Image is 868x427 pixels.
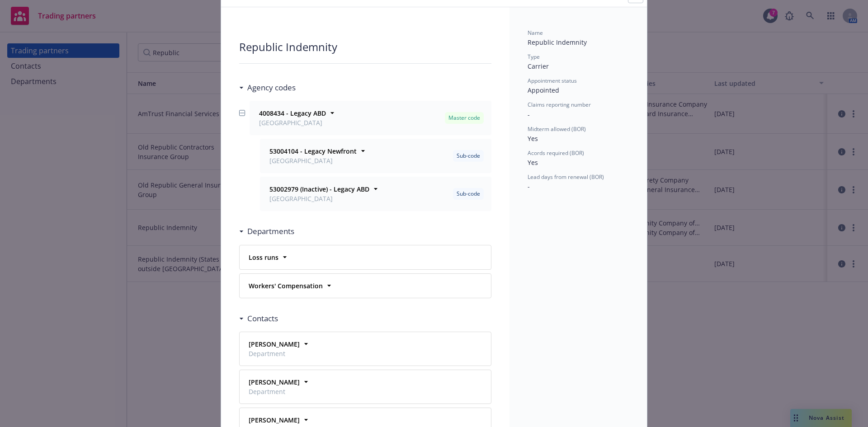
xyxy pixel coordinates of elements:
[239,313,278,324] div: Contacts
[269,156,357,165] span: [GEOGRAPHIC_DATA]
[249,340,300,348] strong: [PERSON_NAME]
[269,194,369,203] span: [GEOGRAPHIC_DATA]
[528,38,587,47] span: Republic Indemnity
[528,125,586,133] span: Midterm allowed (BOR)
[239,82,296,94] div: Agency codes
[457,190,480,198] span: Sub-code
[239,225,294,237] div: Departments
[528,77,577,84] span: Appointment status
[247,313,278,324] h3: Contacts
[528,149,584,157] span: Acords required (BOR)
[528,53,540,61] span: Type
[239,40,491,54] div: Republic Indemnity
[448,114,480,122] span: Master code
[249,349,300,358] span: Department
[259,118,326,127] span: [GEOGRAPHIC_DATA]
[269,147,357,155] strong: 53004104 - Legacy Newfront
[269,185,369,193] strong: 53002979 (Inactive) - Legacy ABD
[259,109,326,117] strong: 4008434 - Legacy ABD
[528,62,549,70] span: Carrier
[249,387,300,396] span: Department
[528,86,559,94] span: Appointed
[528,158,538,167] span: Yes
[528,29,543,37] span: Name
[528,101,591,108] span: Claims reporting number
[247,82,296,94] h3: Agency codes
[249,416,300,424] strong: [PERSON_NAME]
[249,253,278,262] strong: Loss runs
[528,173,604,181] span: Lead days from renewal (BOR)
[528,110,530,119] span: -
[247,225,294,237] h3: Departments
[528,182,530,191] span: -
[457,152,480,160] span: Sub-code
[528,134,538,143] span: Yes
[249,282,323,290] strong: Workers' Compensation
[249,378,300,386] strong: [PERSON_NAME]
